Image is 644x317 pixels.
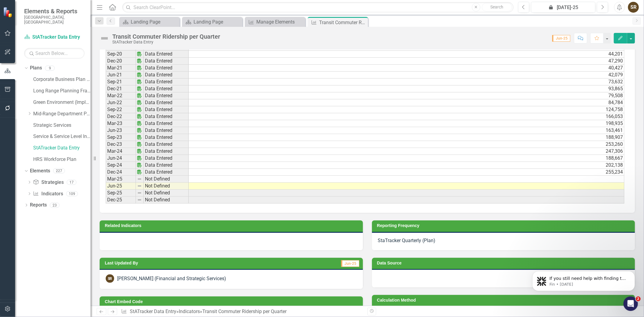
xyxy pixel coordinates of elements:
a: Reports [30,202,47,209]
img: 8DAGhfEEPCf229AAAAAElFTkSuQmCC [137,197,142,202]
img: ATYKsN3Ap+z2AAAAAElFTkSuQmCC [137,142,142,147]
td: Data Entered [144,106,189,113]
td: Jun-24 [106,155,136,162]
td: Dec-23 [106,141,136,148]
td: 47,290 [189,58,624,65]
img: ATYKsN3Ap+z2AAAAAElFTkSuQmCC [137,170,142,175]
td: Data Entered [144,65,189,72]
img: ATYKsN3Ap+z2AAAAAElFTkSuQmCC [137,149,142,154]
td: Data Entered [144,148,189,155]
img: ATYKsN3Ap+z2AAAAAElFTkSuQmCC [137,79,142,84]
td: 73,632 [189,78,624,85]
td: Not Defined [144,176,189,183]
div: 23 [50,203,59,208]
button: [DATE]-25 [531,2,595,13]
span: Jun-25 [552,35,570,42]
td: Dec-25 [106,197,136,203]
img: ATYKsN3Ap+z2AAAAAElFTkSuQmCC [137,86,142,91]
h3: Related Indicators [105,223,360,228]
td: Sep-20 [106,51,136,58]
td: Data Entered [144,85,189,92]
a: Plans [30,65,42,72]
img: ATYKsN3Ap+z2AAAAAElFTkSuQmCC [137,135,142,140]
img: ATYKsN3Ap+z2AAAAAElFTkSuQmCC [137,66,142,70]
img: ATYKsN3Ap+z2AAAAAElFTkSuQmCC [137,93,142,98]
td: Jun-22 [106,99,136,106]
td: Jun-21 [106,72,136,78]
td: Data Entered [144,134,189,141]
td: Data Entered [144,127,189,134]
a: Green Environment (Implementation) [33,99,91,106]
span: Elements & Reports [24,8,85,15]
td: 247,306 [189,148,624,155]
a: Service & Service Level Inventory [33,133,91,140]
td: Data Entered [144,141,189,148]
td: Sep-25 [106,190,136,197]
td: Dec-20 [106,58,136,65]
td: 188,667 [189,155,624,162]
img: Not Defined [100,34,109,43]
a: Elements [30,168,50,175]
td: 42,079 [189,72,624,78]
td: Data Entered [144,51,189,58]
div: 17 [67,180,76,185]
a: Strategies [33,179,63,186]
input: Search ClearPoint... [122,2,514,13]
td: Sep-23 [106,134,136,141]
td: Mar-24 [106,148,136,155]
h3: Calculation Method [377,298,632,303]
td: 40,427 [189,65,624,72]
td: Data Entered [144,155,189,162]
div: Transit Commuter Ridership per Quarter [319,19,367,26]
td: 255,234 [189,169,624,176]
div: Manage Elements [256,18,304,26]
img: ATYKsN3Ap+z2AAAAAElFTkSuQmCC [137,100,142,105]
td: Dec-24 [106,169,136,176]
a: StATracker Data Entry [24,34,85,41]
div: 227 [53,168,65,174]
div: 109 [66,191,78,196]
td: Dec-21 [106,85,136,92]
a: Landing Page [184,18,241,26]
img: ATYKsN3Ap+z2AAAAAElFTkSuQmCC [137,121,142,126]
a: Long Range Planning Framework [33,88,91,94]
td: Data Entered [144,113,189,120]
td: Data Entered [144,162,189,169]
td: 188,907 [189,134,624,141]
button: Search [482,3,512,11]
div: [DATE]-25 [533,4,593,11]
a: Indicators [33,191,63,197]
small: [GEOGRAPHIC_DATA], [GEOGRAPHIC_DATA] [24,15,85,25]
span: Jun-25 [341,260,359,267]
img: ATYKsN3Ap+z2AAAAAElFTkSuQmCC [137,156,142,161]
img: 8DAGhfEEPCf229AAAAAElFTkSuQmCC [137,191,142,195]
td: 124,758 [189,106,624,113]
img: ATYKsN3Ap+z2AAAAAElFTkSuQmCC [137,52,142,56]
td: Data Entered [144,78,189,85]
div: SR [628,2,639,13]
input: Search Below... [24,48,85,59]
h3: Chart Embed Code [105,299,360,304]
td: Mar-23 [106,120,136,127]
img: ATYKsN3Ap+z2AAAAAElFTkSuQmCC [137,114,142,119]
div: StaTracker Quarterly (Plan) [372,233,635,250]
a: Landing Page [121,18,178,26]
a: Strategic Services [33,122,91,129]
a: Indicators [179,309,200,314]
div: StATracker Data Entry [112,40,220,44]
td: 166,053 [189,113,624,120]
td: Data Entered [144,92,189,99]
td: Sep-24 [106,162,136,169]
img: ATYKsN3Ap+z2AAAAAElFTkSuQmCC [137,72,142,77]
div: SR [106,274,114,283]
div: Transit Commuter Ridership per Quarter [112,33,220,40]
div: Transit Commuter Ridership per Quarter [202,309,287,314]
h3: Last Updated By [105,261,268,265]
td: Dec-22 [106,113,136,120]
a: Manage Elements [246,18,304,26]
img: ATYKsN3Ap+z2AAAAAElFTkSuQmCC [137,107,142,112]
